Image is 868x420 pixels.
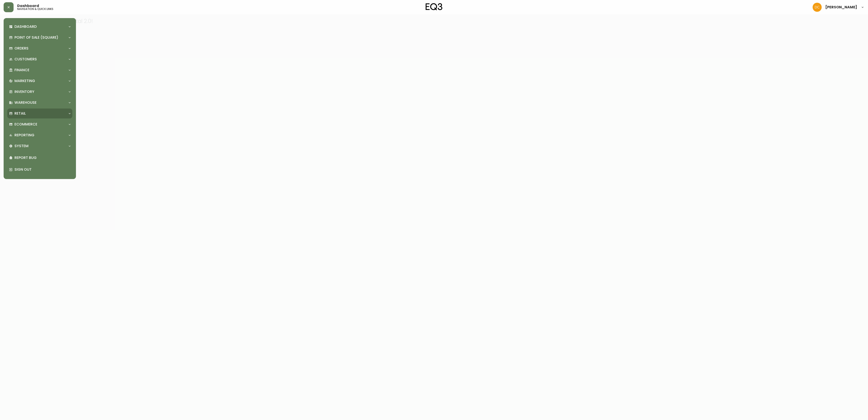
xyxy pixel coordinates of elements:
p: Point of Sale (Square) [14,35,58,40]
p: Marketing [14,78,35,83]
div: Warehouse [7,98,72,108]
div: Ecommerce [7,119,72,129]
div: Dashboard [7,22,72,32]
div: System [7,141,72,151]
img: logo [426,3,442,10]
span: Dashboard [17,4,39,8]
p: Reporting [14,133,34,138]
div: Retail [7,109,72,118]
img: 7eb451d6983258353faa3212700b340b [813,3,822,12]
div: Orders [7,43,72,53]
div: Reporting [7,130,72,140]
p: System [14,144,28,149]
div: Point of Sale (Square) [7,33,72,42]
span: [PERSON_NAME] [825,5,857,9]
div: Finance [7,65,72,75]
div: Sign Out [7,164,72,175]
p: Warehouse [14,100,37,105]
div: Customers [7,54,72,64]
p: Ecommerce [14,122,37,127]
div: Marketing [7,76,72,86]
p: Finance [14,68,29,73]
p: Dashboard [14,24,37,29]
p: Orders [14,46,28,51]
div: Inventory [7,87,72,97]
p: Retail [14,111,26,116]
p: Customers [14,57,37,62]
p: Sign Out [14,167,71,172]
div: Report Bug [7,152,72,164]
p: Inventory [14,89,34,94]
h5: navigation & quick links [17,8,53,10]
p: Report Bug [14,155,71,160]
